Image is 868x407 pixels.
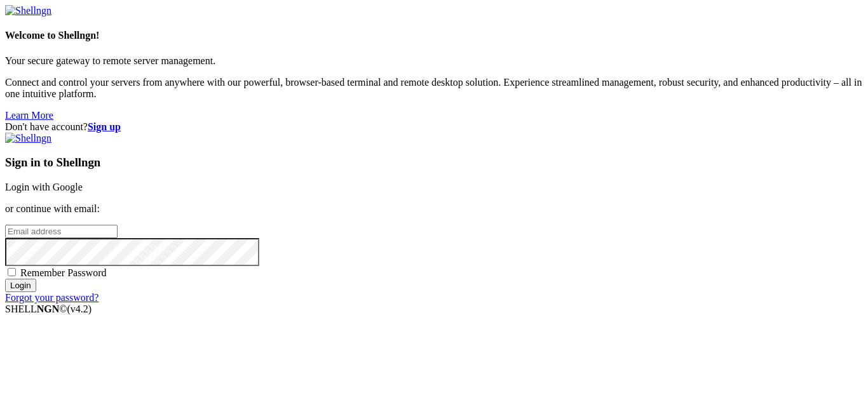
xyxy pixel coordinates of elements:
[5,77,863,100] p: Connect and control your servers from anywhere with our powerful, browser-based terminal and remo...
[5,292,98,303] a: Forgot your password?
[5,55,863,67] p: Your secure gateway to remote server management.
[67,304,92,314] span: 4.2.0
[5,225,118,238] input: Email address
[88,121,121,132] a: Sign up
[5,5,51,17] img: Shellngn
[5,203,863,215] p: or continue with email:
[5,182,83,192] a: Login with Google
[5,110,53,121] a: Learn More
[5,304,92,314] span: SHELL ©
[5,156,863,170] h3: Sign in to Shellngn
[20,267,107,278] span: Remember Password
[8,268,16,276] input: Remember Password
[5,121,863,133] div: Don't have account?
[5,279,36,292] input: Login
[5,30,863,41] h4: Welcome to Shellngn!
[5,133,51,144] img: Shellngn
[37,304,60,314] b: NGN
